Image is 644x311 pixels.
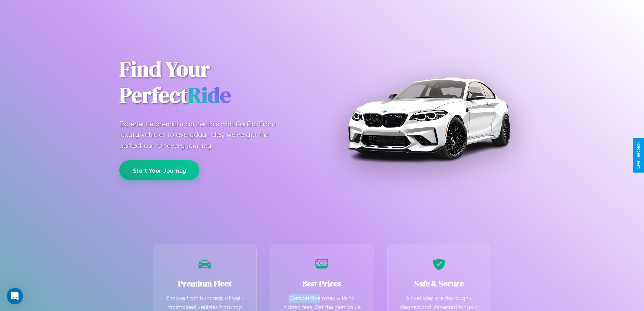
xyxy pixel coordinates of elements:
span: Ride [188,80,231,110]
div: Give Feedback [636,142,641,169]
h3: Safe & Secure [398,278,481,289]
button: Start Your Journey [119,160,199,180]
img: Premium BMW car rental vehicle [344,34,513,203]
h1: Find Your Perfect [119,56,312,108]
h3: Premium Fleet [164,278,246,289]
h3: Best Prices [281,278,363,289]
p: Experience premium car rentals with CarGo. From luxury vehicles to everyday rides, we've got the ... [119,118,288,151]
iframe: Intercom live chat [7,288,23,304]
